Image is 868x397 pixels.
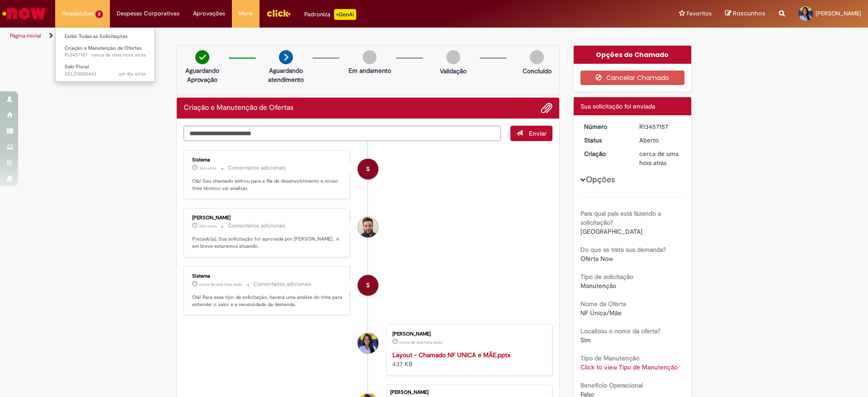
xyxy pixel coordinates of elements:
[254,280,311,288] small: Comentários adicionais
[228,164,286,172] small: Comentários adicionais
[192,178,343,192] p: Olá! Seu chamado entrou para a fila de desenvolvimento e nosso time técnico vai analisar.
[91,52,146,58] time: 28/08/2025 11:26:22
[399,340,443,345] time: 28/08/2025 11:26:07
[580,102,655,110] span: Sua solicitação foi enviada
[192,215,343,221] div: [PERSON_NAME]
[65,45,142,52] span: Criação e Manutenção de Ofertas
[392,351,510,359] a: Layout - Chamado NF UNICA e MÃE.pptx
[580,327,660,335] b: Localizou o nome da oferta?
[580,227,642,236] span: [GEOGRAPHIC_DATA]
[392,331,543,337] div: [PERSON_NAME]
[580,246,666,254] b: Do que se trata sua demanda?
[195,50,209,64] img: check-circle-green.png
[639,149,681,167] div: 28/08/2025 11:26:21
[639,136,681,145] div: Aberto
[639,122,681,131] div: R13457157
[199,165,217,171] time: 28/08/2025 11:39:41
[510,126,552,141] button: Enviar
[577,149,633,158] dt: Criação
[10,32,41,39] a: Página inicial
[580,71,685,85] button: Cancelar Chamado
[199,223,217,229] span: 32m atrás
[580,209,661,227] b: Para qual país está fazendo a solicitação?
[228,222,286,230] small: Comentários adicionais
[366,158,370,180] span: S
[56,43,155,60] a: Aberto R13457157 : Criação e Manutenção de Ofertas
[366,274,370,296] span: S
[733,9,765,18] span: Rascunhos
[62,9,94,18] span: Requisições
[577,122,633,131] dt: Número
[91,52,146,58] span: cerca de uma hora atrás
[530,50,544,64] img: img-circle-grey.png
[358,275,378,296] div: System
[725,9,765,18] a: Rascunhos
[199,282,242,287] span: cerca de uma hora atrás
[304,9,356,20] div: Padroniza
[334,9,356,20] p: +GenAi
[95,10,103,18] span: 2
[192,274,343,279] div: Sistema
[529,129,547,137] span: Enviar
[580,363,678,371] a: Click to view Tipo de Manutenção
[639,150,679,167] span: cerca de uma hora atrás
[192,157,343,163] div: Sistema
[580,381,643,389] b: Beneficio Operacional
[523,66,552,76] p: Concluído
[118,71,146,77] time: 27/08/2025 08:25:11
[192,294,343,308] p: Olá! Para esse tipo de solicitação, haverá uma análise do time para entender o valor e a necessid...
[55,27,155,82] ul: Requisições
[184,126,501,141] textarea: Digite sua mensagem aqui...
[193,9,225,18] span: Aprovações
[264,66,308,84] p: Aguardando atendimento
[65,63,89,70] span: Selo Fiscal
[639,150,679,167] time: 28/08/2025 11:26:21
[56,32,155,42] a: Exibir Todas as Solicitações
[580,336,591,344] span: Sim
[358,333,378,354] div: Vanesa Cardoso da Silva Barros
[1,5,47,23] img: ServiceNow
[184,104,293,112] h2: Criação e Manutenção de Ofertas Histórico de tíquete
[199,223,217,229] time: 28/08/2025 11:39:37
[440,66,467,76] p: Validação
[816,9,861,17] span: [PERSON_NAME]
[239,9,253,18] span: More
[580,282,616,290] span: Manutenção
[390,390,547,395] div: [PERSON_NAME]
[65,52,146,59] span: R13457157
[349,66,391,75] p: Em andamento
[580,354,639,362] b: Tipo de Manutenção
[199,165,217,171] span: 32m atrás
[580,309,622,317] span: NF Única/Mãe
[541,102,552,114] button: Adicionar anexos
[56,62,155,79] a: Aberto SELO0002443 : Selo Fiscal
[7,28,572,44] ul: Trilhas de página
[192,236,343,250] p: Prezado(a), Sua solicitação foi aprovada por [PERSON_NAME] , e em breve estaremos atuando.
[446,50,460,64] img: img-circle-grey.png
[118,71,146,77] span: um dia atrás
[580,273,633,281] b: Tipo de solicitação
[199,282,242,287] time: 28/08/2025 11:26:24
[577,136,633,145] dt: Status
[358,159,378,180] div: System
[279,50,293,64] img: arrow-next.png
[687,9,712,18] span: Favoritos
[580,255,613,263] span: Oferta Now
[358,217,378,237] div: Renato Henrique Zanella
[65,71,146,78] span: SELO0002443
[363,50,377,64] img: img-circle-grey.png
[117,9,179,18] span: Despesas Corporativas
[392,350,543,369] div: 437 KB
[580,300,626,308] b: Nome da Oferta
[399,340,443,345] span: cerca de uma hora atrás
[266,6,291,20] img: click_logo_yellow_360x200.png
[574,46,692,64] div: Opções do Chamado
[180,66,224,84] p: Aguardando Aprovação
